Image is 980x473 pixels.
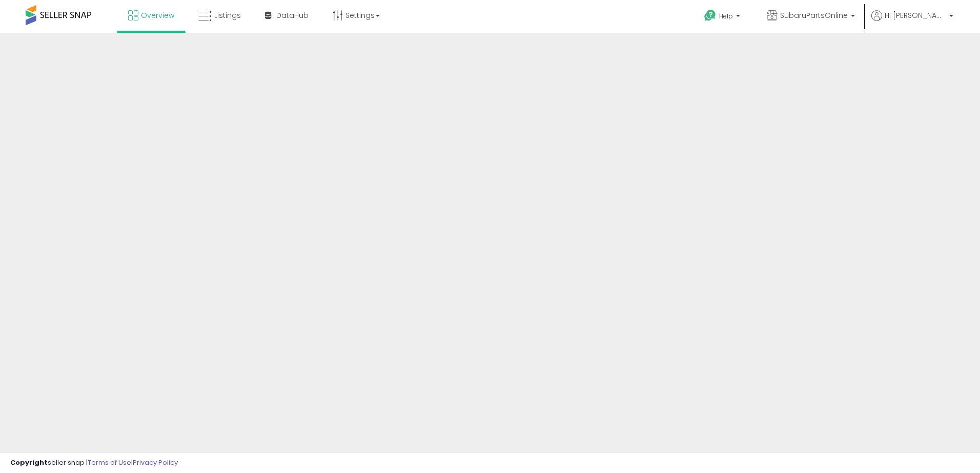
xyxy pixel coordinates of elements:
[885,10,946,20] span: Hi [PERSON_NAME]
[133,458,178,467] a: Privacy Policy
[704,9,717,22] i: Get Help
[88,458,131,467] a: Terms of Use
[141,10,174,20] span: Overview
[871,10,953,33] a: Hi [PERSON_NAME]
[276,10,309,20] span: DataHub
[10,458,48,467] strong: Copyright
[719,12,733,20] span: Help
[696,2,750,33] a: Help
[214,10,241,20] span: Listings
[780,10,848,20] span: SubaruPartsOnline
